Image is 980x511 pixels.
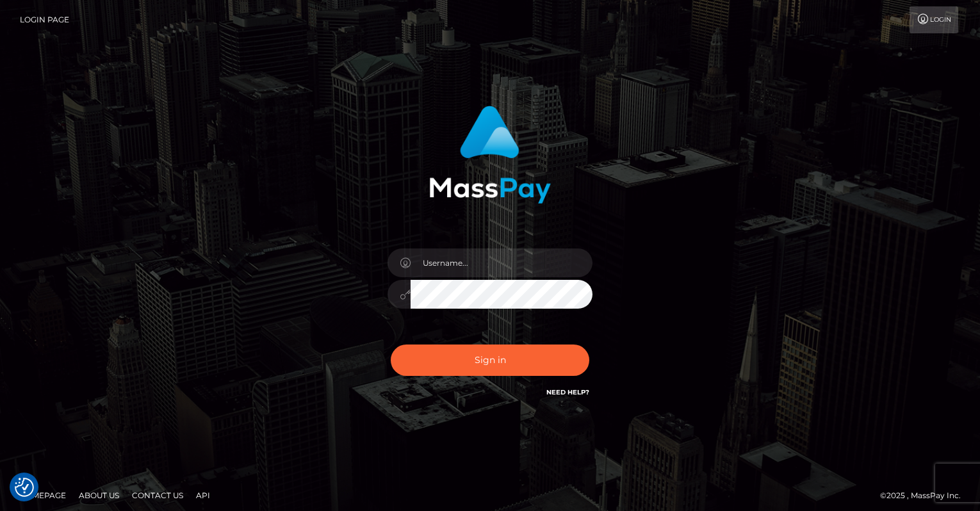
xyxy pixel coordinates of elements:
a: API [191,485,215,505]
div: © 2025 , MassPay Inc. [880,489,970,503]
img: Revisit consent button [15,478,34,497]
a: About Us [74,485,124,505]
a: Login Page [20,6,69,33]
img: MassPay Login [429,106,551,204]
a: Need Help? [546,388,589,396]
input: Username... [411,248,592,277]
a: Login [910,6,958,33]
a: Contact Us [127,485,188,505]
button: Sign in [391,345,589,376]
a: Homepage [14,485,71,505]
button: Consent Preferences [15,478,34,497]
